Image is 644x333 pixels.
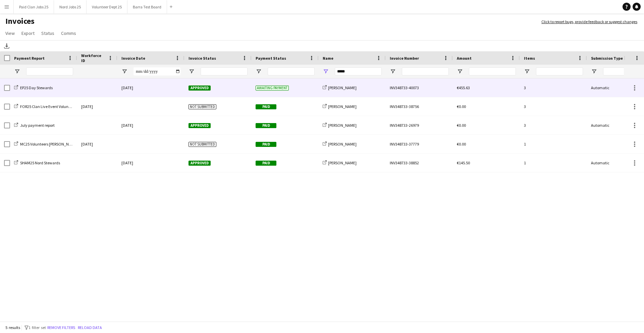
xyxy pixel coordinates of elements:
span: Paid [256,161,276,166]
button: Open Filter Menu [591,68,597,74]
span: Invoice Date [121,56,145,61]
span: MC25 Volunteers [PERSON_NAME] [20,142,77,147]
div: INV348733-26979 [386,116,453,134]
input: Invoice Number Filter Input [402,67,449,75]
span: SHAM25 Nord Stewards [20,160,60,165]
span: View [5,30,15,36]
div: INV348733-40073 [386,78,453,97]
span: Invoice Number [390,56,419,61]
div: [DATE] [77,135,117,153]
button: Remove filters [46,324,76,331]
button: Open Filter Menu [524,68,530,74]
a: EP25 Day Stewards [14,85,53,90]
input: Amount Filter Input [469,67,516,75]
span: Not submitted [189,104,216,109]
a: July payment report [14,123,55,128]
button: Reload data [76,324,103,331]
button: Open Filter Menu [390,68,396,74]
span: Submission Type [591,56,623,61]
input: Name Filter Input [335,67,382,75]
button: Open Filter Menu [14,68,20,74]
button: Paid Clan Jobs 25 [14,0,54,13]
button: Open Filter Menu [323,68,329,74]
div: [DATE] [117,78,184,97]
span: Items [524,56,535,61]
a: Comms [58,29,79,38]
div: INV348733-38852 [386,154,453,172]
span: Paid [256,142,276,147]
button: Open Filter Menu [256,68,262,74]
a: View [3,29,17,38]
span: €0.00 [457,104,466,109]
div: 1 [520,135,587,153]
span: €145.50 [457,160,470,165]
input: Payment Report Filter Input [26,67,73,75]
button: Open Filter Menu [121,68,127,74]
button: Nord Jobs 25 [54,0,87,13]
a: FOR25 Clan Live Event Volunteers [14,104,77,109]
span: Comms [61,30,76,36]
span: Payment Status [256,56,286,61]
a: MC25 Volunteers [PERSON_NAME] [14,142,77,147]
span: Paid [256,104,276,109]
span: Approved [189,123,211,128]
a: Status [39,29,57,38]
span: Invoice Status [189,56,216,61]
input: Invoice Date Filter Input [133,67,180,75]
span: FOR25 Clan Live Event Volunteers [20,104,77,109]
a: SHAM25 Nord Stewards [14,160,60,165]
div: 3 [520,78,587,97]
div: [DATE] [117,154,184,172]
span: Approved [189,86,211,91]
span: [PERSON_NAME] [328,123,357,128]
span: Status [41,30,54,36]
div: 3 [520,116,587,134]
div: INV348733-38756 [386,97,453,116]
div: 3 [520,97,587,116]
a: Export [19,29,37,38]
span: [PERSON_NAME] [328,104,357,109]
button: Barra Test Board [127,0,167,13]
span: [PERSON_NAME] [328,142,357,147]
span: €0.00 [457,142,466,147]
span: Approved [189,161,211,166]
button: Open Filter Menu [189,68,195,74]
span: Name [323,56,333,61]
div: [DATE] [117,116,184,134]
app-action-btn: Download [3,42,11,50]
span: €455.63 [457,85,470,90]
button: Open Filter Menu [457,68,463,74]
span: Paid [256,123,276,128]
span: Amount [457,56,472,61]
div: INV348733-37779 [386,135,453,153]
span: Workforce ID [81,53,105,63]
span: Not submitted [189,142,216,147]
div: 1 [520,154,587,172]
span: Payment Report [14,56,45,61]
span: [PERSON_NAME] [328,85,357,90]
a: Click to report bugs, provide feedback or suggest changes [541,19,637,25]
input: Invoice Status Filter Input [201,67,248,75]
span: EP25 Day Stewards [20,85,53,90]
input: Items Filter Input [536,67,583,75]
button: Volunteer Dept 25 [87,0,127,13]
span: €0.00 [457,123,466,128]
span: Export [21,30,35,36]
span: Awaiting payment [256,86,289,91]
span: [PERSON_NAME] [328,160,357,165]
span: 1 filter set [29,325,46,330]
span: July payment report [20,123,55,128]
div: [DATE] [77,97,117,116]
